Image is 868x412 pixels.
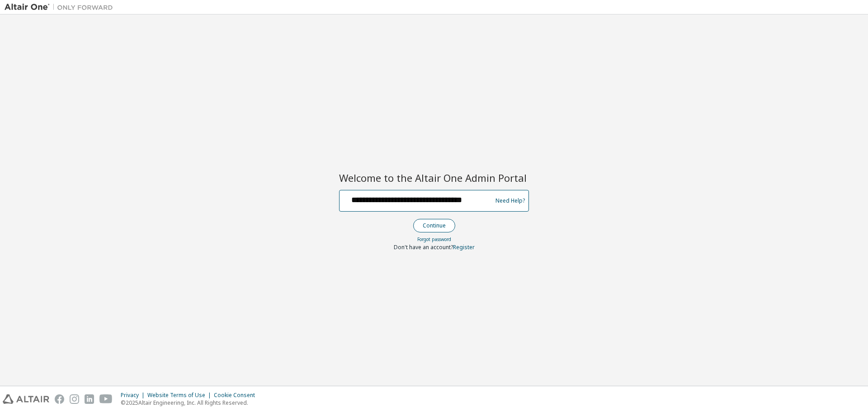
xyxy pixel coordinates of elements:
img: linkedin.svg [85,394,94,404]
a: Register [453,243,475,251]
img: altair_logo.svg [3,394,49,404]
div: Cookie Consent [214,392,260,399]
h2: Welcome to the Altair One Admin Portal [339,171,529,184]
img: facebook.svg [55,394,64,404]
div: Privacy [121,392,147,399]
img: youtube.svg [99,394,113,404]
img: instagram.svg [70,394,79,404]
button: Continue [413,219,455,232]
a: Forgot password [417,236,451,242]
div: Website Terms of Use [147,392,214,399]
span: Don't have an account? [394,243,453,251]
img: Altair One [5,3,118,12]
p: © 2025 Altair Engineering, Inc. All Rights Reserved. [121,399,260,407]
